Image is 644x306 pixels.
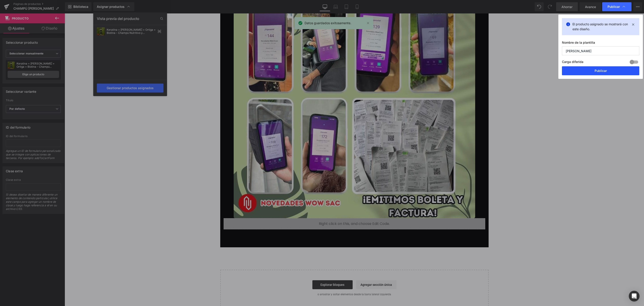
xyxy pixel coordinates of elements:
font: El producto asignado se mostrará con este diseño. [572,22,628,31]
font: Explorar bloques [256,269,280,273]
a: Explorar bloques [248,267,288,276]
font: Carga diferida [562,60,583,64]
font: Publicar [595,69,607,73]
div: Abrir Intercom Messenger [629,291,640,302]
font: Nombre de la plantilla [562,41,595,44]
font: o arrastrar y soltar elementos desde la barra lateral izquierda [253,279,326,282]
font: Publicar [608,5,620,9]
button: Publicar [562,66,639,75]
font: Agregar sección única [296,269,327,273]
a: Agregar sección única [292,267,332,276]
